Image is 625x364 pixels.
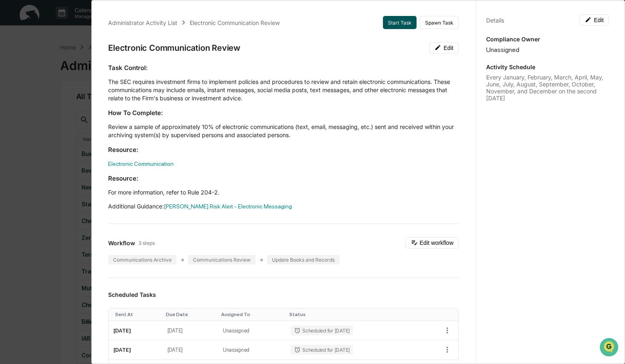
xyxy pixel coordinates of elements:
p: For more information, refer to Rule 204-2. [108,188,459,197]
a: [PERSON_NAME] Risk Alert - Electronic Messaging [164,203,292,210]
div: Unassigned [486,46,609,54]
div: Toggle SortBy [166,312,215,317]
div: Details [486,17,504,24]
p: Compliance Owner [486,36,609,43]
div: Toggle SortBy [289,312,414,317]
a: Powered byPylon [58,138,99,145]
div: Toggle SortBy [115,312,159,317]
div: Electronic Communication Review [190,19,280,26]
img: 1746055101610-c473b297-6a78-478c-a979-82029cc54cd1 [8,63,23,77]
td: [DATE] [163,340,218,359]
span: Data Lookup [16,119,52,127]
div: 🔎 [8,120,15,126]
p: Activity Schedule [486,63,609,70]
strong: Resource: [108,174,138,182]
td: Unassigned [218,321,286,340]
p: How can we help? [8,17,149,30]
div: Scheduled for [DATE] [291,345,353,355]
div: Electronic Communication Review [108,43,240,53]
button: Edit [429,42,459,54]
span: Workflow [108,240,135,246]
td: [DATE] [163,321,218,340]
div: Update Books and Records [267,255,340,265]
button: Start new chat [139,65,149,75]
p: Additional Guidance: [108,202,459,210]
td: [DATE] [109,321,162,340]
div: Communications Archive [108,255,177,265]
p: The SEC requires investment firms to implement policies and procedures to review and retain elect... [108,78,459,102]
h3: Scheduled Tasks [108,291,459,298]
span: 3 steps [138,240,155,246]
button: Spawn Task [420,16,459,29]
a: 🖐️Preclearance [5,100,56,115]
a: 🔎Data Lookup [5,115,55,130]
td: Unassigned [218,340,286,359]
a: Electronic Communication [108,161,174,167]
div: Toggle SortBy [221,312,283,317]
iframe: Open customer support [599,337,621,359]
button: Edit [580,14,609,26]
p: Review a sample of approximately 10% of electronic communications (text, email, messaging, etc.) ... [108,123,459,139]
button: Start Task [383,16,417,29]
div: Scheduled for [DATE] [291,326,353,335]
strong: How To Complete: [108,109,163,117]
span: Attestations [68,103,102,111]
button: Edit workflow [405,237,459,249]
div: Administrator Activity List [108,19,177,26]
strong: Resource: [108,146,138,154]
div: Every January, February, March, April, May, June, July, August, September, October, November, and... [486,74,609,102]
div: 🖐️ [8,104,15,111]
div: Communications Review [188,255,256,265]
div: We're available if you need us! [28,71,104,77]
span: Pylon [82,139,99,145]
strong: Task Control: [108,64,148,72]
div: 🗄️ [59,104,66,111]
td: [DATE] [109,340,162,359]
div: Start new chat [28,63,134,71]
a: 🗄️Attestations [56,100,105,115]
span: Preclearance [16,103,53,111]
